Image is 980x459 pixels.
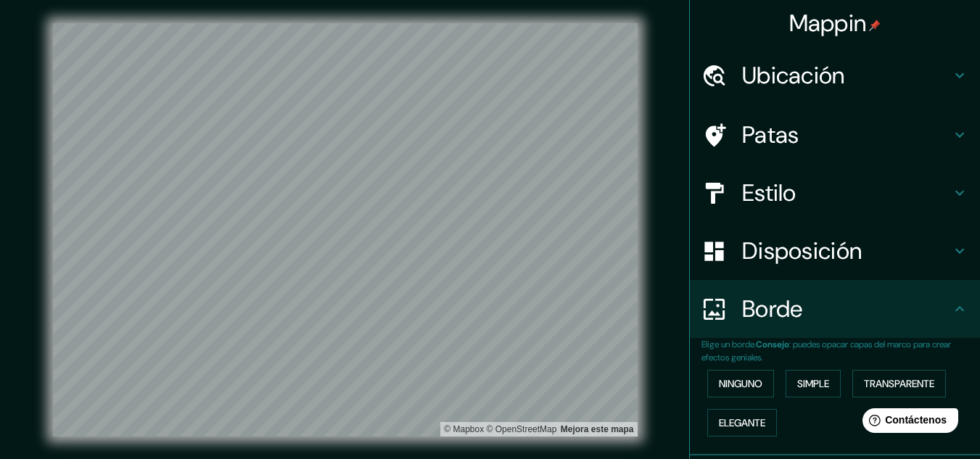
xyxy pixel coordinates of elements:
[864,377,934,390] font: Transparente
[719,377,762,390] font: Ninguno
[690,280,980,338] div: Borde
[690,164,980,222] div: Estilo
[561,424,634,434] font: Mejora este mapa
[487,424,557,434] a: Mapa de OpenStreet
[53,23,638,437] canvas: Mapa
[444,424,484,434] font: © Mapbox
[707,409,777,437] button: Elegante
[719,416,765,429] font: Elegante
[756,339,789,350] font: Consejo
[444,424,484,434] a: Mapbox
[487,424,557,434] font: © OpenStreetMap
[690,106,980,164] div: Patas
[701,339,756,350] font: Elige un borde.
[786,370,841,397] button: Simple
[851,402,964,443] iframe: Lanzador de widgets de ayuda
[561,424,634,434] a: Comentarios sobre el mapa
[690,46,980,104] div: Ubicación
[742,294,803,324] font: Borde
[742,60,845,91] font: Ubicación
[742,178,796,208] font: Estilo
[742,236,862,266] font: Disposición
[797,377,829,390] font: Simple
[852,370,946,397] button: Transparente
[707,370,774,397] button: Ninguno
[701,339,951,363] font: : puedes opacar capas del marco para crear efectos geniales.
[869,20,881,31] img: pin-icon.png
[742,120,799,150] font: Patas
[789,8,867,38] font: Mappin
[690,222,980,280] div: Disposición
